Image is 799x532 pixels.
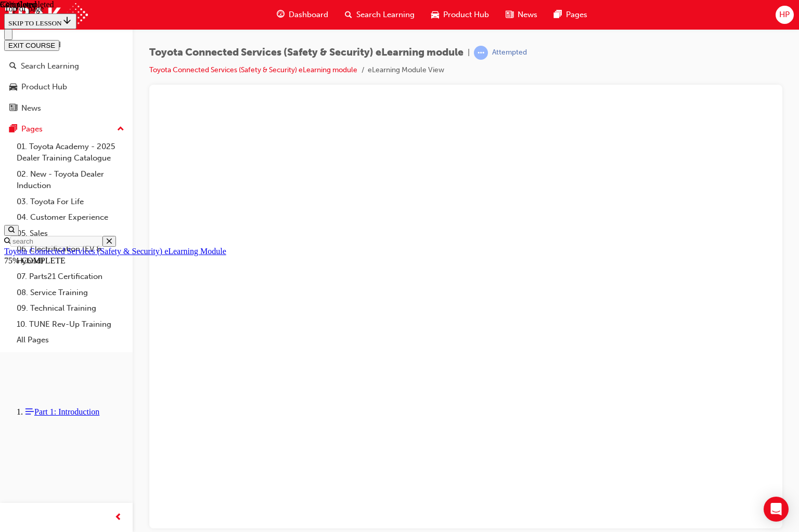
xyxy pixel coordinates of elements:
[4,256,795,265] div: 75% COMPLETE
[8,19,72,27] span: SKIP TO LESSON
[4,14,76,29] button: SKIP TO LESSON
[4,247,226,256] a: Toyota Connected Services (Safety & Security) eLearning Module
[4,29,12,40] button: Close navigation menu
[10,236,102,247] input: Search
[4,225,19,236] button: Open search menu
[4,40,59,51] button: EXIT COURSE
[4,4,795,14] div: Top of page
